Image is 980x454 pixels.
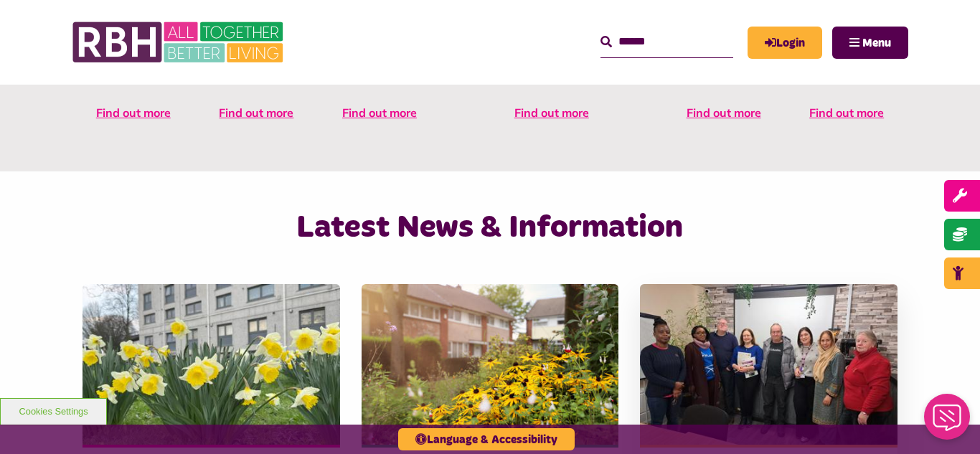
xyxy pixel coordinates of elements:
img: Group photo of customers and colleagues at Spotland Community Centre [640,284,897,445]
input: Search [600,27,733,57]
img: Freehold [83,284,340,445]
iframe: Netcall Web Assistant for live chat [915,389,980,454]
span: Find out more [96,105,171,120]
span: Find out more [809,105,884,120]
span: Menu [862,37,891,49]
a: MyRBH [748,27,822,59]
span: Find out more [687,105,761,120]
button: Language & Accessibility [398,428,575,450]
span: Find out more [514,105,589,120]
button: Navigation [832,27,908,59]
span: Find out more [342,105,417,120]
span: Find out more [219,105,293,120]
h2: Latest News & Information [211,207,768,248]
img: RBH [72,14,287,70]
img: SAZ MEDIA RBH HOUSING4 [362,284,619,445]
